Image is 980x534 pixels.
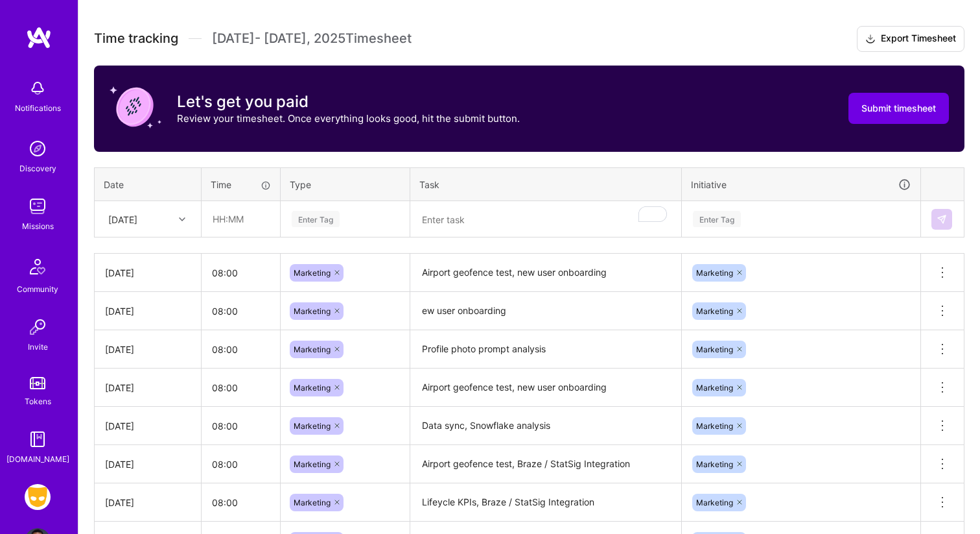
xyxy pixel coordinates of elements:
img: teamwork [25,193,51,219]
img: logo [26,26,52,49]
span: Marketing [294,268,331,278]
img: Submit [937,214,947,225]
div: [DOMAIN_NAME] [6,452,69,466]
img: tokens [30,377,45,389]
p: Review your timesheet. Once everything looks good, hit the submit button. [177,112,520,125]
div: [DATE] [105,381,191,394]
i: icon Download [865,32,876,46]
div: Enter Tag [693,209,741,229]
textarea: To enrich screen reader interactions, please activate Accessibility in Grammarly extension settings [412,202,680,237]
input: HH:MM [202,409,280,443]
img: guide book [25,426,51,452]
a: Grindr: Product & Marketing [21,484,54,510]
span: Marketing [294,383,331,393]
input: HH:MM [202,370,280,405]
span: Marketing [696,421,733,431]
span: [DATE] - [DATE] , 2025 Timesheet [212,30,412,47]
button: Export Timesheet [857,26,964,52]
span: Marketing [294,345,331,354]
th: Task [410,167,682,201]
img: bell [25,75,51,101]
span: Marketing [696,268,733,278]
h3: Let's get you paid [177,92,520,112]
input: HH:MM [202,202,279,236]
div: [DATE] [105,457,191,471]
textarea: Data sync, Snowflake analysis [412,408,680,444]
th: Type [281,167,410,201]
i: icon Chevron [179,216,185,223]
div: Discovery [19,162,56,175]
textarea: ew user onboarding [412,293,680,329]
textarea: Airport geofence test, Braze / StatSig Integration [412,446,680,482]
textarea: Profile photo prompt analysis [412,332,680,367]
span: Marketing [696,498,733,507]
img: discovery [25,136,51,162]
span: Marketing [696,459,733,469]
textarea: Airport geofence test, new user onboarding [412,255,680,291]
span: Marketing [294,459,331,469]
div: [DATE] [105,419,191,433]
span: Marketing [294,421,331,431]
div: [DATE] [105,304,191,318]
div: [DATE] [105,496,191,509]
span: Submit timesheet [861,102,936,115]
textarea: Lifeycle KPIs, Braze / StatSig Integration [412,485,680,520]
th: Date [95,167,202,201]
div: Time [211,178,271,191]
div: [DATE] [108,212,137,226]
div: [DATE] [105,266,191,280]
div: Notifications [15,101,61,115]
span: Marketing [294,306,331,316]
span: Marketing [294,498,331,507]
input: HH:MM [202,485,280,520]
input: HH:MM [202,256,280,290]
button: Submit timesheet [848,93,949,124]
img: coin [110,81,161,133]
div: Enter Tag [292,209,340,229]
input: HH:MM [202,294,280,328]
img: Community [22,251,53,282]
span: Marketing [696,383,733,393]
div: [DATE] [105,343,191,356]
div: Invite [28,340,48,354]
span: Time tracking [94,30,178,47]
span: Marketing [696,306,733,316]
div: Missions [22,219,54,233]
div: Initiative [691,177,911,192]
img: Grindr: Product & Marketing [25,484,51,510]
input: HH:MM [202,332,280,367]
input: HH:MM [202,447,280,481]
span: Marketing [696,345,733,354]
img: Invite [25,314,51,340]
div: Tokens [25,394,51,408]
div: Community [17,282,58,296]
textarea: Airport geofence test, new user onboarding [412,370,680,406]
